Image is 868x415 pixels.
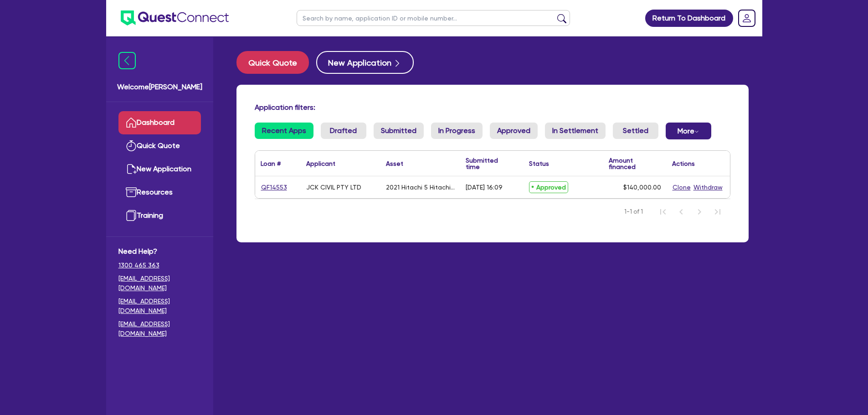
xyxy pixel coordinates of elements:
div: 2021 Hitachi 5 Hitachi Excavator [386,184,455,191]
a: Dropdown toggle [735,6,759,30]
tcxspan: Call 1300 465 363 via 3CX [118,261,159,269]
div: Amount financed [609,157,661,170]
a: Resources [118,181,201,204]
a: [EMAIL_ADDRESS][DOMAIN_NAME] [118,274,201,293]
a: Quick Quote [118,134,201,158]
div: Actions [672,160,695,167]
div: Status [529,160,549,167]
a: Training [118,204,201,227]
button: Clone [672,182,691,193]
a: Quick Quote [236,51,316,74]
button: Last Page [709,203,727,221]
img: training [126,210,137,221]
button: Quick Quote [236,51,309,74]
span: $140,000.00 [623,184,661,191]
button: First Page [654,203,672,221]
a: QF14553 [261,182,288,193]
div: [DATE] 16:09 [466,184,503,191]
a: Approved [490,123,538,139]
img: quick-quote [126,140,137,151]
span: 1-1 of 1 [624,207,643,216]
div: JCK CIVIL PTY LTD [306,184,361,191]
span: Welcome [PERSON_NAME] [117,82,202,92]
input: Search by name, application ID or mobile number... [297,10,570,26]
img: resources [126,187,137,198]
button: Next Page [690,203,709,221]
span: Approved [529,181,568,193]
a: Return To Dashboard [645,10,733,27]
button: Previous Page [672,203,690,221]
a: Dashboard [118,111,201,134]
span: Need Help? [118,246,201,257]
a: [EMAIL_ADDRESS][DOMAIN_NAME] [118,319,201,338]
div: Asset [386,160,403,167]
img: new-application [126,164,137,174]
button: Dropdown toggle [666,123,711,139]
div: Loan # [261,160,281,167]
img: icon-menu-close [118,52,136,69]
button: New Application [316,51,414,74]
a: [EMAIL_ADDRESS][DOMAIN_NAME] [118,297,201,316]
a: In Settlement [545,123,606,139]
img: quest-connect-logo-blue [121,10,229,26]
div: Submitted time [466,157,510,170]
a: In Progress [431,123,483,139]
a: Submitted [374,123,424,139]
a: New Application [118,158,201,181]
h4: Application filters: [255,103,730,112]
a: Drafted [321,123,366,139]
a: Settled [613,123,658,139]
div: Applicant [306,160,335,167]
a: Recent Apps [255,123,313,139]
button: Withdraw [693,182,723,193]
